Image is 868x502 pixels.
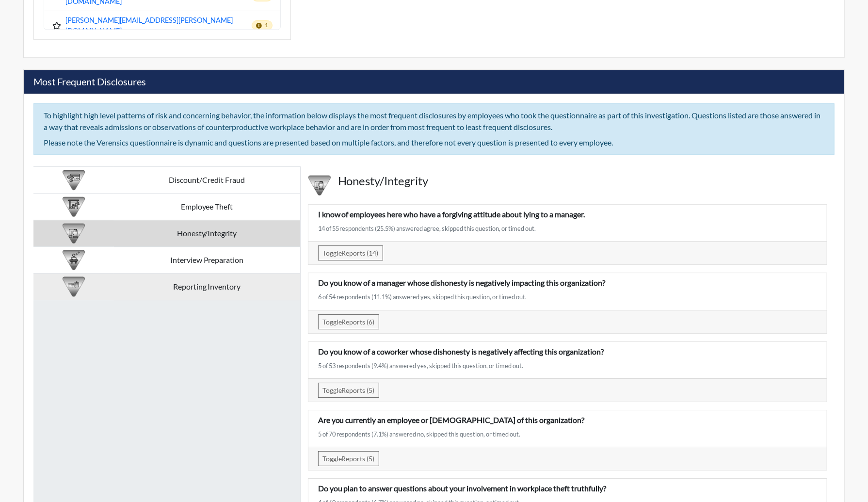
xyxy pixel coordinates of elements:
[63,169,85,191] img: CATEGORY%20ICON-10.ca9588cf.png
[338,174,827,188] h4: Honesty/Integrity
[322,249,342,257] span: Toggle
[33,76,146,87] h5: Most Frequent Disclosures
[318,292,817,302] div: 6 of 54 respondents (11.1%) answered yes, skipped this question, or timed out.
[63,249,85,271] img: CATEGORY%20ICON-19.bae38c14.png
[65,15,252,36] a: [PERSON_NAME][EMAIL_ADDRESS][PERSON_NAME][DOMAIN_NAME]
[114,247,300,274] td: Interview Preparation
[318,414,817,426] p: Are you currently an employee or [DEMOGRAPHIC_DATA] of this organization?
[318,277,817,289] p: Do you know of a manager whose dishonesty is negatively impacting this organization?
[318,224,817,233] div: 14 of 55 respondents (25.5%) answered agree, skipped this question, or timed out.
[44,137,824,148] div: Please note the Verensics questionnaire is dynamic and questions are presented based on multiple ...
[318,451,379,466] button: ToggleReports (5)
[114,194,300,220] td: Employee Theft
[322,454,342,463] span: Toggle
[252,20,273,30] span: Total count: 1
[308,174,331,196] img: CATEGORY%20ICON-11.a5f294f4.png
[63,222,85,244] img: CATEGORY%20ICON-11.a5f294f4.png
[318,346,817,357] p: Do you know of a coworker whose dishonesty is negatively affecting this organization?
[322,386,342,394] span: Toggle
[318,483,817,494] p: Do you plan to answer questions about your involvement in workplace theft truthfully?
[318,314,379,329] button: ToggleReports (6)
[114,167,300,194] td: Discount/Credit Fraud
[322,318,342,326] span: Toggle
[114,220,300,247] td: Honesty/Integrity
[44,110,824,133] div: To highlight high level patterns of risk and concerning behavior, the information below displays ...
[318,245,383,260] button: ToggleReports (14)
[318,383,379,398] button: ToggleReports (5)
[318,361,817,371] div: 5 of 53 respondents (9.4%) answered yes, skipped this question, or timed out.
[63,275,85,298] img: CATEGORY%20ICON-21.72f459f8.png
[318,209,817,220] p: I know of employees here who have a forgiving attitude about lying to a manager.
[114,274,300,300] td: Reporting Inventory
[63,195,85,218] img: CATEGORY%20ICON-07.58b65e52.png
[318,430,817,439] div: 5 of 70 respondents (7.1%) answered no, skipped this question, or timed out.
